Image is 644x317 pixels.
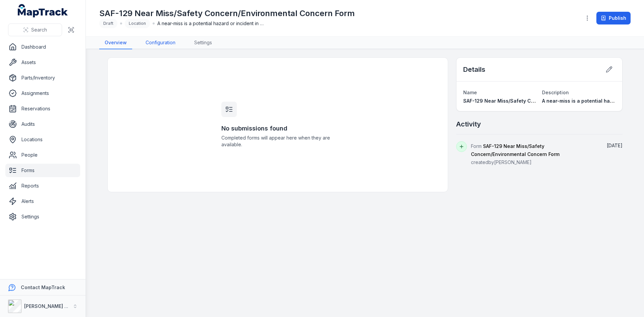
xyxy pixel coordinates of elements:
[596,12,631,24] button: Publish
[5,148,80,162] a: People
[607,143,623,148] span: [DATE]
[5,56,80,69] a: Assets
[471,143,559,165] span: Form created by [PERSON_NAME]
[140,37,181,49] a: Configuration
[221,135,334,148] span: Completed forms will appear here when they are available.
[157,20,265,27] span: A near-miss is a potential hazard or incident in which no property was damaged and no personal in...
[463,98,619,104] span: SAF-129 Near Miss/Safety Concern/Environmental Concern Form
[5,164,80,177] a: Forms
[5,71,80,85] a: Parts/Inventory
[471,143,559,157] span: SAF-129 Near Miss/Safety Concern/Environmental Concern Form
[8,23,62,36] button: Search
[5,102,80,115] a: Reservations
[24,303,79,309] strong: [PERSON_NAME] Group
[21,284,65,290] strong: Contact MapTrack
[99,8,355,19] h1: SAF-129 Near Miss/Safety Concern/Environmental Concern Form
[542,90,569,95] span: Description
[99,19,117,28] div: Draft
[5,117,80,131] a: Audits
[31,27,47,33] span: Search
[5,210,80,223] a: Settings
[456,119,481,129] h2: Activity
[5,87,80,100] a: Assignments
[5,179,80,193] a: Reports
[463,65,485,74] h2: Details
[463,90,477,95] span: Name
[125,19,150,28] div: Location
[5,40,80,54] a: Dashboard
[99,37,132,49] a: Overview
[607,143,623,148] time: 9/10/2025, 12:27:35 PM
[189,37,217,49] a: Settings
[5,195,80,208] a: Alerts
[18,4,68,17] a: MapTrack
[5,133,80,146] a: Locations
[221,124,334,133] h3: No submissions found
